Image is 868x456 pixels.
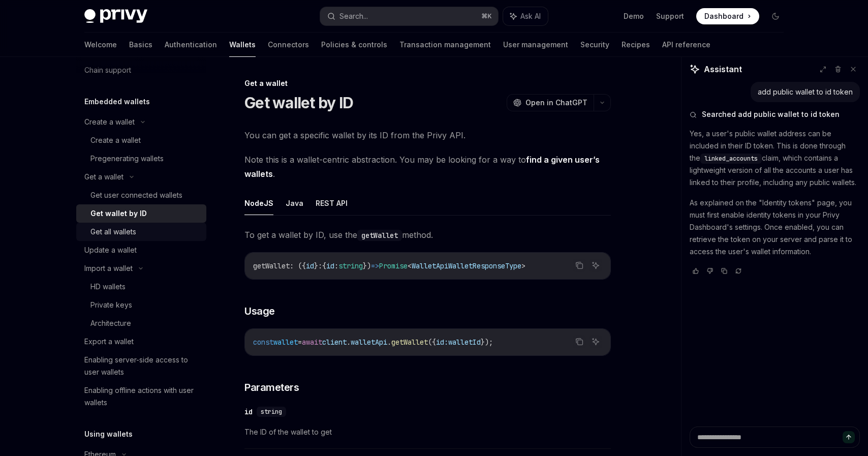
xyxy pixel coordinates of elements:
span: Searched add public wallet to id token [702,109,840,119]
button: Ask AI [589,259,602,272]
a: HD wallets [76,278,206,296]
div: Import a wallet [84,262,133,275]
span: client [322,338,347,347]
a: Pregenerating wallets [76,149,206,168]
span: You can get a specific wallet by its ID from the Privy API. [244,128,611,142]
span: ⌘ K [481,12,492,20]
span: Promise [379,261,408,270]
a: Enabling server-side access to user wallets [76,351,206,381]
div: Get user connected wallets [90,189,182,201]
h5: Using wallets [84,428,133,440]
span: getWallet [253,261,290,270]
div: Create a wallet [90,134,141,146]
a: Get all wallets [76,223,206,241]
img: dark logo [84,9,147,23]
span: Parameters [244,380,299,394]
a: Policies & controls [321,33,387,57]
div: Pregenerating wallets [90,153,164,165]
span: wallet [273,338,298,347]
a: Security [580,33,609,57]
a: Create a wallet [76,131,206,149]
a: Demo [624,11,644,21]
button: Ask AI [503,7,548,25]
a: API reference [662,33,710,57]
span: }); [481,338,493,347]
span: linked_accounts [704,155,758,163]
button: Copy the contents from the code block [573,259,586,272]
button: NodeJS [244,191,273,215]
span: Open in ChatGPT [525,98,587,108]
a: Authentication [165,33,217,57]
code: getWallet [357,230,402,241]
span: => [371,261,379,270]
div: Search... [339,10,368,22]
p: As explained on the "Identity tokens" page, you must first enable identity tokens in your Privy D... [690,197,860,258]
span: . [347,338,351,347]
span: walletId [448,338,481,347]
a: Dashboard [696,8,759,24]
a: User management [503,33,568,57]
div: Private keys [90,299,132,311]
div: Create a wallet [84,116,135,128]
a: Support [656,11,684,21]
a: Architecture [76,314,206,332]
h1: Get wallet by ID [244,94,353,112]
button: Send message [843,431,855,443]
span: = [298,338,302,347]
span: }) [363,261,371,270]
span: string [261,408,282,416]
button: Java [286,191,303,215]
button: Open in ChatGPT [507,94,594,111]
button: Copy the contents from the code block [573,335,586,348]
div: Enabling offline actions with user wallets [84,384,200,409]
div: id [244,407,253,417]
span: WalletApiWalletResponseType [412,261,521,270]
span: Note this is a wallet-centric abstraction. You may be looking for a way to . [244,153,611,181]
div: Get a wallet [244,78,611,88]
button: Search...⌘K [320,7,498,25]
div: Enabling server-side access to user wallets [84,354,200,378]
button: Toggle dark mode [767,8,784,24]
div: add public wallet to id token [758,87,853,97]
span: getWallet [391,338,428,347]
span: id [326,261,334,270]
a: Basics [129,33,152,57]
span: ({ [428,338,436,347]
span: : [334,261,338,270]
span: } [314,261,318,270]
div: Get all wallets [90,226,136,238]
span: . [387,338,391,347]
span: : [318,261,322,270]
a: Welcome [84,33,117,57]
div: Architecture [90,317,131,329]
a: Enabling offline actions with user wallets [76,381,206,412]
span: Dashboard [704,11,743,21]
a: Update a wallet [76,241,206,259]
div: Export a wallet [84,336,134,348]
h5: Embedded wallets [84,96,150,108]
span: { [322,261,326,270]
span: < [408,261,412,270]
a: Transaction management [399,33,491,57]
span: await [302,338,322,347]
a: Export a wallet [76,332,206,351]
span: id [306,261,314,270]
span: const [253,338,273,347]
span: To get a wallet by ID, use the method. [244,228,611,242]
a: Wallets [229,33,256,57]
span: Ask AI [520,11,541,21]
span: walletApi [351,338,387,347]
span: string [338,261,363,270]
span: : ({ [290,261,306,270]
div: Update a wallet [84,244,137,256]
span: Assistant [704,63,742,75]
button: REST API [316,191,348,215]
p: Yes, a user's public wallet address can be included in their ID token. This is done through the c... [690,128,860,189]
div: Get a wallet [84,171,123,183]
button: Searched add public wallet to id token [690,109,860,119]
a: Connectors [268,33,309,57]
a: Recipes [622,33,650,57]
span: The ID of the wallet to get [244,426,611,438]
button: Ask AI [589,335,602,348]
span: Usage [244,304,275,318]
